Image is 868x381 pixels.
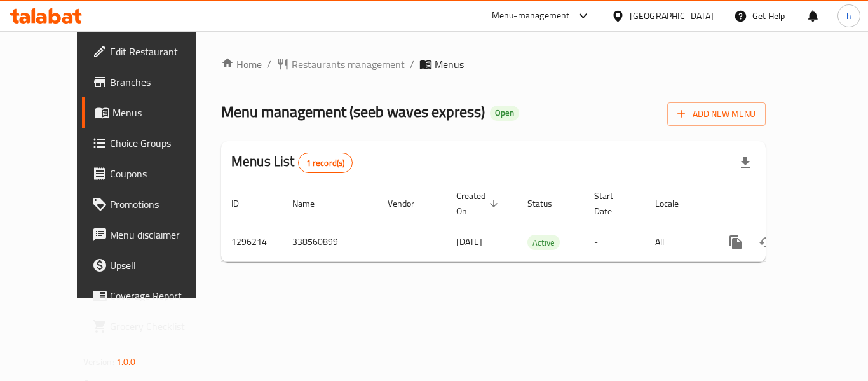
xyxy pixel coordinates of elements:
[110,288,212,303] span: Coverage Report
[388,196,431,211] span: Vendor
[221,223,282,261] td: 1296214
[221,97,485,126] span: Menu management ( seeb waves express )
[630,9,714,23] div: [GEOGRAPHIC_DATA]
[82,250,222,281] a: Upsell
[110,227,212,242] span: Menu disclaimer
[584,223,645,261] td: -
[490,107,519,118] span: Open
[82,128,222,158] a: Choice Groups
[82,97,222,128] a: Menus
[112,105,212,120] span: Menus
[83,354,114,370] span: Version:
[282,223,377,261] td: 338560899
[846,9,851,23] span: h
[110,258,212,273] span: Upsell
[710,184,853,223] th: Actions
[527,235,560,250] div: Active
[82,158,222,189] a: Coupons
[276,57,405,72] a: Restaurants management
[677,106,756,122] span: Add New Menu
[527,235,560,250] span: Active
[299,157,353,169] span: 1 record(s)
[410,57,414,72] li: /
[221,57,262,72] a: Home
[110,74,212,90] span: Branches
[298,153,353,173] div: Total records count
[267,57,271,72] li: /
[721,227,751,258] button: more
[456,188,502,219] span: Created On
[82,281,222,311] a: Coverage Report
[231,196,255,211] span: ID
[667,102,766,126] button: Add New Menu
[110,319,212,334] span: Grocery Checklist
[594,188,630,219] span: Start Date
[110,44,212,59] span: Edit Restaurant
[82,311,222,342] a: Grocery Checklist
[292,196,331,211] span: Name
[490,106,519,121] div: Open
[492,8,570,24] div: Menu-management
[435,57,464,72] span: Menus
[751,227,782,258] button: Change Status
[116,354,136,370] span: 1.0.0
[110,197,212,212] span: Promotions
[82,189,222,219] a: Promotions
[655,196,695,211] span: Locale
[82,36,222,67] a: Edit Restaurant
[456,233,482,250] span: [DATE]
[231,152,353,173] h2: Menus List
[221,184,853,262] table: enhanced table
[82,219,222,250] a: Menu disclaimer
[292,57,405,72] span: Restaurants management
[110,135,212,151] span: Choice Groups
[82,67,222,97] a: Branches
[527,196,569,211] span: Status
[221,57,766,72] nav: breadcrumb
[110,166,212,181] span: Coupons
[645,223,710,261] td: All
[730,148,761,178] div: Export file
